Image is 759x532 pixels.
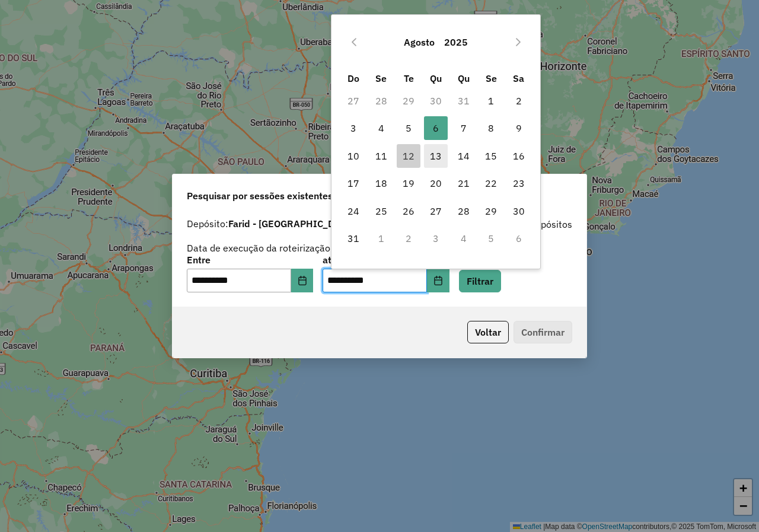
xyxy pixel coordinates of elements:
label: Data de execução da roteirização: [187,241,333,255]
td: 22 [477,170,505,197]
td: 25 [368,197,395,224]
td: 18 [368,170,395,197]
span: 18 [369,171,393,195]
span: 31 [342,227,365,250]
span: 15 [479,144,503,168]
td: 3 [422,225,449,252]
span: 7 [452,116,476,140]
td: 21 [450,170,477,197]
td: 9 [505,114,532,142]
span: 23 [507,171,531,195]
span: Sa [513,72,524,84]
label: Depósito: [187,216,355,231]
td: 28 [368,87,395,114]
td: 12 [395,142,422,170]
span: 13 [424,144,448,168]
span: 19 [397,171,420,195]
td: 5 [395,114,422,142]
td: 29 [395,87,422,114]
td: 28 [450,197,477,224]
td: 6 [505,225,532,252]
td: 5 [477,225,505,252]
span: 24 [342,199,365,223]
td: 1 [368,225,395,252]
label: Entre [187,253,313,267]
td: 10 [340,142,367,170]
span: 27 [424,199,448,223]
td: 6 [422,114,449,142]
td: 2 [505,87,532,114]
span: 26 [397,199,420,223]
td: 30 [422,87,449,114]
div: Choose Date [331,14,541,269]
span: 4 [369,116,393,140]
span: 9 [507,116,531,140]
td: 16 [505,142,532,170]
span: Do [347,72,359,84]
button: Choose Month [399,28,439,56]
td: 4 [450,225,477,252]
button: Choose Year [439,28,473,56]
td: 8 [477,114,505,142]
td: 14 [450,142,477,170]
span: 29 [479,199,503,223]
span: 11 [369,144,393,168]
td: 20 [422,170,449,197]
td: 17 [340,170,367,197]
span: 8 [479,116,503,140]
span: 17 [342,171,365,195]
td: 15 [477,142,505,170]
span: 12 [397,144,420,168]
strong: Farid - [GEOGRAPHIC_DATA] [228,218,355,230]
span: 22 [479,171,503,195]
td: 13 [422,142,449,170]
span: Te [404,72,414,84]
span: 10 [342,144,365,168]
td: 2 [395,225,422,252]
span: 14 [452,144,476,168]
button: Choose Date [427,269,449,292]
button: Next Month [509,33,528,52]
td: 26 [395,197,422,224]
span: 5 [397,116,420,140]
span: 20 [424,171,448,195]
span: 30 [507,199,531,223]
span: 21 [452,171,476,195]
td: 19 [395,170,422,197]
button: Previous Month [345,33,363,52]
span: 2 [507,89,531,113]
td: 31 [450,87,477,114]
span: 3 [342,116,365,140]
td: 24 [340,197,367,224]
td: 29 [477,197,505,224]
td: 23 [505,170,532,197]
button: Filtrar [459,270,501,292]
td: 7 [450,114,477,142]
span: Qu [430,72,442,84]
span: Pesquisar por sessões existentes [187,189,333,203]
td: 31 [340,225,367,252]
td: 11 [368,142,395,170]
span: 25 [369,199,393,223]
label: até [323,253,449,267]
span: 16 [507,144,531,168]
span: 6 [424,116,448,140]
td: 4 [368,114,395,142]
span: 1 [479,89,503,113]
button: Voltar [467,321,509,343]
span: Se [486,72,497,84]
td: 27 [422,197,449,224]
td: 3 [340,114,367,142]
button: Choose Date [291,269,314,292]
span: Qu [458,72,470,84]
span: 28 [452,199,476,223]
td: 1 [477,87,505,114]
span: Se [375,72,387,84]
td: 30 [505,197,532,224]
td: 27 [340,87,367,114]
